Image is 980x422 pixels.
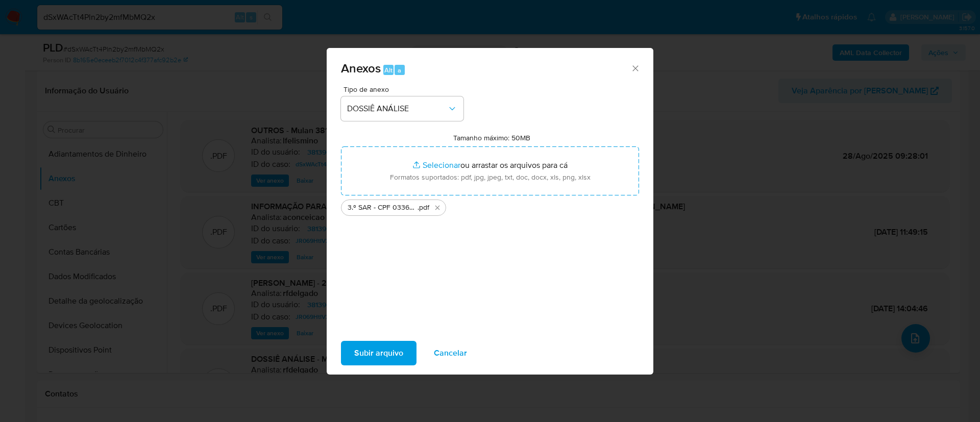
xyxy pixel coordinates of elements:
ul: Arquivos selecionados [341,195,639,216]
button: Fechar [630,63,640,72]
span: .pdf [418,203,429,213]
button: Cancelar [421,341,480,365]
label: Tamanho máximo: 50MB [453,133,530,142]
span: 3.º SAR - CPF 03363556101 - [PERSON_NAME][GEOGRAPHIC_DATA] [348,203,418,213]
span: Tipo de anexo [344,86,466,93]
span: Alt [384,65,393,75]
span: a [398,65,401,75]
span: Cancelar [434,342,467,364]
button: Excluir 3.º SAR - CPF 03363556101 - GABRIELA MORAIS DE ALBUQUERQUE.pdf [431,202,444,214]
button: DOSSIÊ ANÁLISE [341,96,463,121]
span: Subir arquivo [354,342,403,364]
button: Subir arquivo [341,341,416,365]
span: Anexos [341,59,381,77]
span: DOSSIÊ ANÁLISE [347,104,447,114]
